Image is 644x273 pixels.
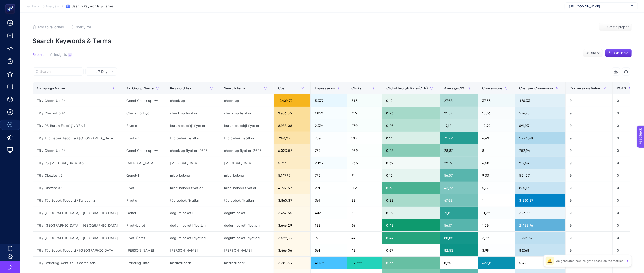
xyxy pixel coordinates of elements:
span: Create project [607,25,629,29]
div: 0 [613,169,638,182]
div: doğum paketi fiyatları [166,232,220,244]
span: Click-Through Rate (CTR) [386,86,428,90]
div: 369 [311,194,347,207]
div: TR / [GEOGRAPHIC_DATA] | [GEOGRAPHIC_DATA] [33,219,122,231]
div: 3.646,29 [274,219,310,231]
div: TR / PS-Burun Estetiği / YENİ [33,119,122,132]
div: 27,08 [440,94,478,107]
div: 775 [311,169,347,182]
div: 867,68 [515,244,565,256]
div: Check up Fiyat [122,107,166,119]
div: [MEDICAL_DATA] [166,157,220,169]
div: 51 [347,207,382,219]
div: 0,48 [382,219,440,231]
div: TR / Branding-WebSite - Search Ads [33,257,122,269]
div: 0 [613,182,638,194]
span: Share [591,51,600,55]
div: 0 [613,207,638,219]
div: 56,97 [440,219,478,231]
div: 107 [347,132,382,144]
div: 3.860,37 [274,194,310,207]
span: Cost [278,86,286,90]
div: TR / Obezite #5 [33,169,122,182]
div: 7.941,29 [274,132,310,144]
div: tüp bebek fiyatları [220,132,274,144]
span: Campaign Name [37,86,65,90]
div: 8 [478,144,515,157]
span: Feedback [3,2,19,6]
div: 21,57 [440,107,478,119]
div: check up fiyatları [220,107,274,119]
div: 64 [347,219,382,231]
div: TR / PS-[MEDICAL_DATA] #3 [33,157,122,169]
div: 0,38 [382,182,440,194]
div: 91 [347,169,382,182]
div: 82 [347,194,382,207]
div: 13.722 [347,257,382,269]
span: Conversions [482,86,503,90]
div: TR / Tüp Bebek Tedavisi / [GEOGRAPHIC_DATA] [33,244,122,256]
div: Genel [122,207,166,219]
button: Create project [599,23,632,31]
div: TR / Check-Up #4 [33,94,122,107]
div: 112 [347,182,382,194]
div: 28,82 [440,144,478,157]
div: check up [166,94,220,107]
div: 99 [311,232,347,244]
span: Notify me [75,25,91,29]
span: Average CPC [444,86,466,90]
div: TR / [GEOGRAPHIC_DATA] | [GEOGRAPHIC_DATA] [33,207,122,219]
div: 691,93 [515,119,565,132]
div: TR / [GEOGRAPHIC_DATA] | [GEOGRAPHIC_DATA] [33,232,122,244]
div: 0 [566,132,612,144]
div: TR / Check-Up #4 [33,144,122,157]
div: 43,77 [440,182,478,194]
div: 0 [566,182,612,194]
span: / [62,4,63,8]
div: 0 [613,94,638,107]
div: 0,20 [382,119,440,132]
div: mide balonu [166,169,220,182]
span: Last 7 Days [90,69,109,74]
div: 561 [311,244,347,256]
div: 643 [347,94,382,107]
div: 1.224,48 [515,132,565,144]
div: TR / Tüp Bebek Tedavisi / Karadeniz [33,194,122,207]
div: 551,57 [515,169,565,182]
div: 41.162 [311,257,347,269]
span: Insights [54,53,67,57]
div: 0 [613,244,638,256]
div: TR / Tüp Bebek Tedavisi / [GEOGRAPHIC_DATA] [33,132,122,144]
div: 0 [613,232,638,244]
div: 0 [566,169,612,182]
div: 5.147,96 [274,169,310,182]
div: Genel-1 [122,169,166,182]
div: 205 [347,157,382,169]
div: Genel Check up Kw [122,94,166,107]
div: doğum paketi fiyatları [220,232,274,244]
span: Search Term [224,86,245,90]
div: 1,50 [478,219,515,231]
div: 919,54 [515,157,565,169]
span: Back To Analysis [32,4,59,8]
div: 82,53 [440,244,478,256]
div: doğum paketi [166,207,220,219]
div: 0 [566,232,612,244]
div: 0,12 [382,169,440,182]
div: 9.036,35 [274,107,310,119]
div: 470 [347,119,382,132]
div: 0,12 [382,94,440,107]
div: doğum paketi fiyatları [220,219,274,231]
div: mide balonu fiyatları [166,182,220,194]
div: 0 [613,132,638,144]
div: 0,25 [440,257,478,269]
div: burun estetiği fiyatları [220,119,274,132]
div: 6.023,53 [274,144,310,157]
div: 5.977 [274,157,310,169]
div: 0 [566,144,612,157]
div: 74,22 [440,132,478,144]
div: 0,28 [382,144,440,157]
div: 0 [613,144,638,157]
div: 2.394 [311,119,347,132]
div: 80,05 [440,232,478,244]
